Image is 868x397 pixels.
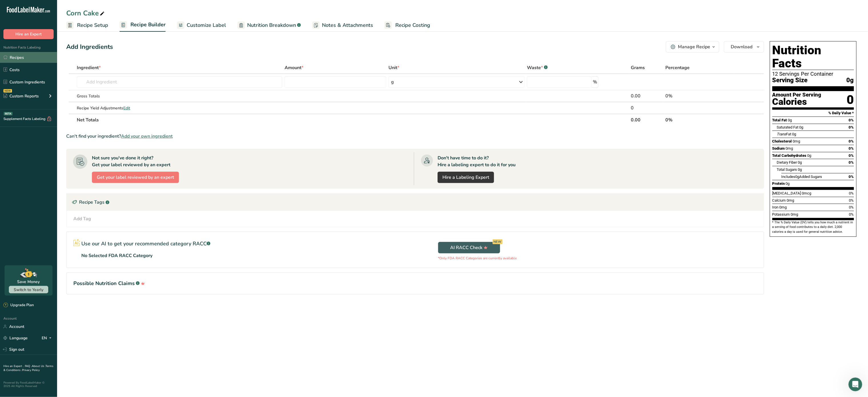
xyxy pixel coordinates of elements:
a: Recipe Costing [384,19,430,32]
div: 0 [631,105,663,111]
span: 0% [849,146,854,151]
a: Hire a Labeling Expert [438,172,494,183]
div: Amount Per Serving [772,92,821,98]
th: 0.00 [630,114,664,126]
button: Hire an Expert [3,29,54,39]
span: Total Fat [772,118,787,122]
span: 0% [849,191,854,195]
button: Manage Recipe [666,41,719,53]
button: Download [724,41,764,53]
span: 0mcg [802,191,811,195]
p: Use our AI to get your recommended category RACC [81,240,210,248]
span: AI RACC Check [450,244,488,251]
span: 0mg [787,198,794,202]
span: 0% [849,139,854,143]
div: NEW [3,89,12,93]
a: Privacy Policy [22,368,40,372]
div: Save Money [17,279,40,285]
span: 0mg [791,212,798,216]
a: Notes & Attachments [312,19,373,32]
div: Manage Recipe [678,43,710,50]
span: 0% [849,125,854,129]
span: 0% [849,212,854,216]
span: 0mg [793,139,800,143]
span: Customize Label [187,21,226,29]
span: 0% [849,198,854,202]
div: Recipe Tags [67,194,764,211]
div: Waste [527,64,548,71]
span: 0g [798,167,802,172]
div: 12 Servings Per Container [772,71,854,77]
span: Edit [123,105,130,111]
span: Add your own ingredient [121,133,173,140]
div: Corn Cake [66,8,106,18]
div: Powered By FoodLabelMaker © 2025 All Rights Reserved [3,381,54,388]
span: 0g [798,160,802,165]
div: Custom Reports [3,93,39,99]
a: Hire an Expert . [3,364,24,368]
div: Not sure you've done it right? Get your label reviewed by an expert [92,155,170,168]
span: 0% [849,118,854,122]
div: Can't find your ingredient? [66,133,764,140]
span: Recipe Builder [130,21,166,29]
span: Switch to Yearly [14,287,43,292]
span: 0% [849,205,854,209]
i: Trans [777,132,786,136]
span: Includes Added Sugars [782,175,822,179]
span: Fat [777,132,792,136]
span: [MEDICAL_DATA] [772,191,801,195]
span: 0g [847,77,854,84]
span: Percentage [666,64,690,71]
span: Protein [772,181,785,186]
th: 0% [664,114,734,126]
span: Dietary Fiber [777,160,797,165]
a: Recipe Builder [120,18,166,32]
span: 0g [799,125,803,129]
section: * The % Daily Value (DV) tells you how much a nutrient in a serving of food contributes to a dail... [772,220,854,234]
span: 0mg [780,205,787,209]
span: Recipe Costing [395,21,430,29]
span: Calcium [772,198,786,202]
span: Unit [388,64,399,71]
p: *Only FDA RACC Categories are currently available [438,256,517,261]
a: Recipe Setup [66,19,108,32]
span: Grams [631,64,645,71]
span: Amount [285,64,303,71]
span: 0g [786,181,790,186]
div: 0% [666,93,733,99]
span: 0g [796,175,799,179]
span: Download [731,43,753,50]
span: 0% [849,160,854,165]
div: Recipe Yield Adjustments [77,105,282,111]
a: Nutrition Breakdown [237,19,301,32]
span: 0% [849,153,854,158]
iframe: Intercom live chat [849,378,862,391]
span: Ingredient [77,64,101,71]
h1: Nutrition Facts [772,44,854,70]
div: Upgrade Plan [3,302,34,308]
span: Total Carbohydrates [772,153,807,158]
div: NEW [493,239,503,244]
span: Sodium [772,146,785,151]
div: Calories [772,98,821,106]
div: Don't have time to do it? Hire a labeling expert to do it for you [438,155,515,168]
a: FAQ . [25,364,32,368]
span: Iron [772,205,779,209]
div: 0 [847,92,854,107]
span: 0g [788,118,792,122]
span: 0g [807,153,811,158]
div: EN [42,335,54,342]
input: Add Ingredient [77,76,282,88]
span: Get your label reviewed by an expert [97,174,174,181]
a: Language [3,333,28,343]
div: Gross Totals [77,93,282,99]
button: Get your label reviewed by an expert [92,172,179,183]
div: BETA [4,112,13,115]
button: AI RACC Check NEW [438,242,500,253]
h1: Possible Nutrition Claims [73,280,757,287]
button: Switch to Yearly [9,286,48,293]
span: Potassium [772,212,790,216]
section: % Daily Value * [772,110,854,117]
span: 0% [849,175,854,179]
span: Recipe Setup [77,21,108,29]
